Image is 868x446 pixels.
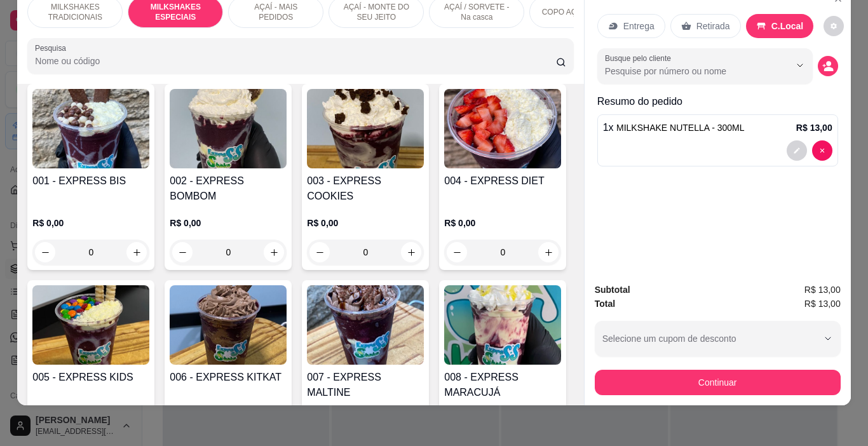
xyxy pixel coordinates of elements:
label: Pesquisa [35,43,71,53]
p: Retirada [696,20,730,32]
p: Entrega [623,20,654,32]
p: R$ 0,00 [444,217,561,229]
p: 1 x [603,120,745,135]
img: product-image [170,89,287,168]
p: C.Local [771,20,804,32]
h4: 007 - EXPRESS MALTINE [307,370,424,400]
img: product-image [444,285,561,365]
img: product-image [32,285,149,365]
h4: 004 - EXPRESS DIET [444,173,561,189]
p: R$ 0,00 [170,217,287,229]
p: R$ 0,00 [307,217,424,229]
strong: Subtotal [595,285,630,295]
img: product-image [307,89,424,168]
h4: 001 - EXPRESS BIS [32,173,149,189]
button: Continuar [595,370,841,395]
p: R$ 13,00 [796,121,832,134]
img: product-image [444,89,561,168]
h4: 006 - EXPRESS KITKAT [170,370,287,385]
p: AÇAÍ - MAIS PEDIDOS [239,2,313,22]
span: MILKSHAKE NUTELLA - 300ML [616,123,745,133]
button: decrease-product-quantity [787,140,807,161]
img: product-image [32,89,149,168]
p: COPO AÇAÍ - PURO [542,7,613,17]
p: MILKSHAKES ESPECIAIS [139,2,212,22]
img: product-image [170,285,287,365]
button: decrease-product-quantity [812,140,832,161]
p: MILKSHAKES TRADICIONAIS [38,2,112,22]
h4: 008 - EXPRESS MARACUJÁ [444,370,561,400]
button: decrease-product-quantity [824,16,844,36]
button: decrease-product-quantity [818,56,838,76]
p: Resumo do pedido [597,94,838,109]
span: R$ 13,00 [804,297,841,311]
h4: 003 - EXPRESS COOKIES [307,173,424,204]
h4: 005 - EXPRESS KIDS [32,370,149,385]
p: R$ 0,00 [32,217,149,229]
input: Pesquisa [35,55,556,67]
p: AÇAÍ - MONTE DO SEU JEITO [339,2,413,22]
button: Show suggestions [790,55,810,76]
strong: Total [595,299,615,309]
h4: 002 - EXPRESS BOMBOM [170,173,287,204]
img: product-image [307,285,424,365]
input: Busque pelo cliente [605,65,770,78]
button: Selecione um cupom de desconto [595,321,841,356]
span: R$ 13,00 [804,283,841,297]
label: Busque pelo cliente [605,53,675,64]
p: AÇAÍ / SORVETE - Na casca [440,2,513,22]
